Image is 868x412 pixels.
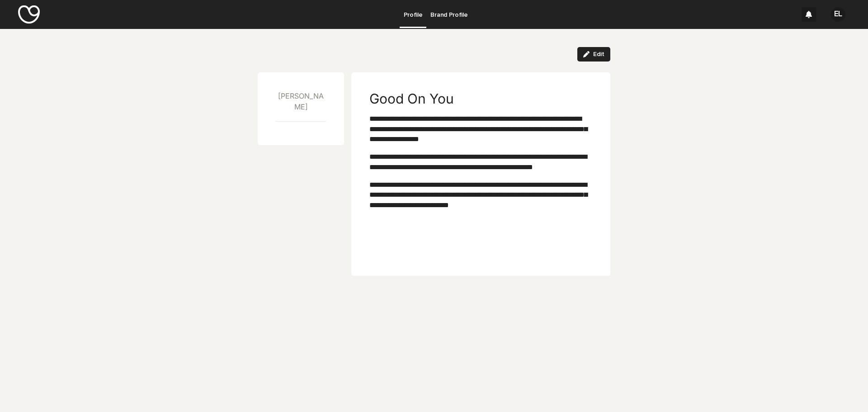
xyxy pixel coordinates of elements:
button: Edit [577,47,610,62]
h2: Good On You [369,90,454,107]
div: EL [831,7,845,22]
span: Edit [593,51,604,57]
img: SZUT5cL6R8SGCY3hRM1s [18,5,40,24]
p: [PERSON_NAME] [276,90,326,112]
